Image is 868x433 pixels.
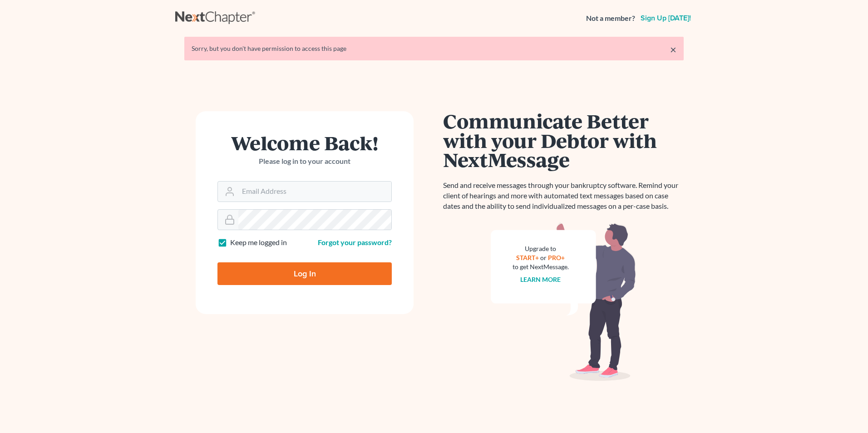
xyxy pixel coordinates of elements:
h1: Communicate Better with your Debtor with NextMessage [443,111,684,169]
label: Keep me logged in [230,237,287,248]
span: or [541,254,547,261]
div: to get NextMessage. [513,262,569,271]
p: Send and receive messages through your bankruptcy software. Remind your client of hearings and mo... [443,180,684,212]
img: nextmessage_bg-59042aed3d76b12b5cd301f8e5b87938c9018125f34e5fa2b7a6b67550977c72.svg [491,222,636,381]
a: PRO+ [548,254,565,261]
a: START+ [517,254,539,261]
div: Upgrade to [513,244,569,253]
a: × [670,44,676,55]
strong: Not a member? [586,13,635,24]
input: Email Address [238,182,391,202]
a: Learn more [521,276,561,283]
input: Log In [217,262,392,285]
a: Sign up [DATE]! [639,15,693,22]
h1: Welcome Back! [217,133,392,153]
p: Please log in to your account [217,156,392,167]
div: Sorry, but you don't have permission to access this page [192,44,676,53]
a: Forgot your password? [318,238,392,246]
